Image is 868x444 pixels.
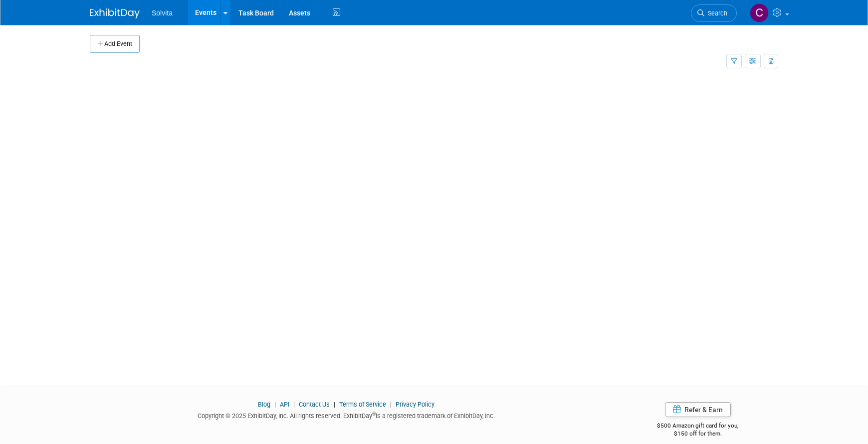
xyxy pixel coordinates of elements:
[339,401,386,408] a: Terms of Service
[280,401,289,408] a: API
[90,409,603,421] div: Copyright © 2025 ExhibitDay, Inc. All rights reserved. ExhibitDay is a registered trademark of Ex...
[750,3,769,22] img: Cindy Miller
[291,401,297,408] span: |
[388,401,394,408] span: |
[331,401,338,408] span: |
[90,35,140,53] button: Add Event
[272,401,278,408] span: |
[691,4,737,22] a: Search
[299,401,330,408] a: Contact Us
[258,401,270,408] a: Blog
[372,411,376,417] sup: ®
[618,430,779,438] div: $150 off for them.
[90,8,140,18] img: ExhibitDay
[704,9,727,17] span: Search
[152,9,173,17] span: Solvita
[665,402,731,417] a: Refer & Earn
[618,415,779,438] div: $500 Amazon gift card for you,
[396,401,434,408] a: Privacy Policy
